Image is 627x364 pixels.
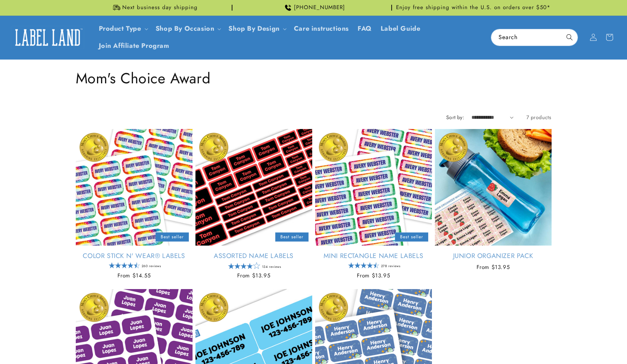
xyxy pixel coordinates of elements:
h1: Mom's Choice Award [76,69,552,88]
span: Join Affiliate Program [99,42,169,50]
a: Color Stick N' Wear® Labels [76,252,193,260]
span: FAQ [358,24,372,33]
span: 7 products [526,114,552,121]
span: Next business day shipping [122,4,198,11]
span: [PHONE_NUMBER] [294,4,345,11]
span: Shop By Occasion [156,24,214,33]
a: Care instructions [290,20,353,37]
span: Enjoy free shipping within the U.S. on orders over $50* [396,4,551,11]
span: Care instructions [294,24,349,33]
summary: Shop By Occasion [151,20,224,37]
img: Label Land [11,26,84,49]
a: Junior Organizer Pack [435,252,552,260]
a: Shop By Design [228,24,279,33]
a: Label Guide [376,20,425,37]
span: Label Guide [381,24,421,33]
summary: Shop By Design [224,20,289,37]
a: Label Land [8,23,87,52]
a: Product Type [99,24,141,33]
a: FAQ [353,20,376,37]
summary: Product Type [94,20,151,37]
label: Sort by: [446,114,464,121]
a: Assorted Name Labels [195,252,312,260]
button: Search [561,29,578,45]
a: Mini Rectangle Name Labels [315,252,432,260]
a: Join Affiliate Program [94,37,174,54]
